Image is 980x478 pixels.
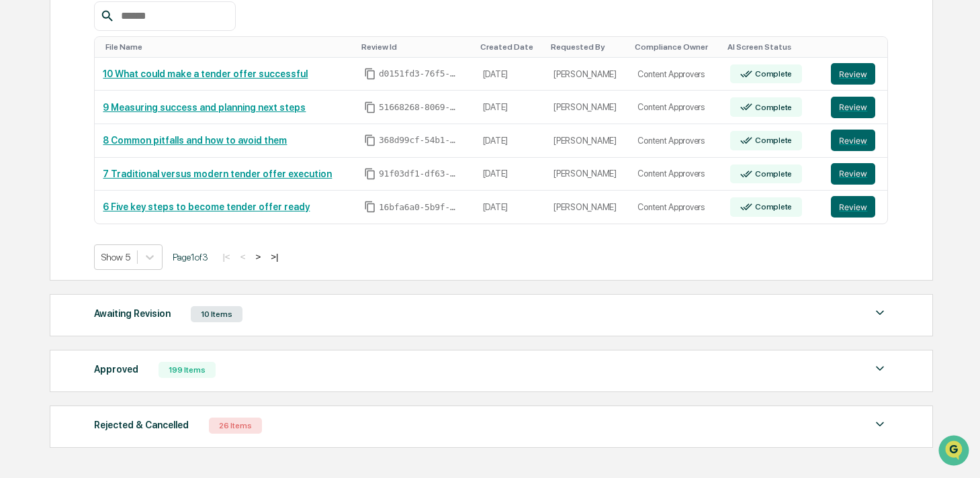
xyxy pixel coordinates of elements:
[831,97,879,118] a: Review
[475,191,545,224] td: [DATE]
[27,169,87,183] span: Preclearance
[831,196,875,218] button: Review
[94,416,189,434] div: Rejected & Cancelled
[379,135,459,146] span: 368d99cf-54b1-42ad-8047-765e2715da51
[94,305,171,322] div: Awaiting Revision
[831,130,879,151] a: Review
[752,136,792,145] div: Complete
[379,102,459,113] span: 51668268-8069-4f37-816c-5c3dfb5eeef6
[27,195,85,208] span: Data Lookup
[13,103,38,127] img: 1746055101610-c473b297-6a78-478c-a979-82029cc54cd1
[831,63,875,85] button: Review
[629,158,721,191] td: Content Approvers
[629,191,721,224] td: Content Approvers
[379,202,459,213] span: 16bfa6a0-5b9f-4a62-8a5d-db3f48a2f348
[103,201,310,212] a: 6 Five key steps to become tender offer ready
[92,164,172,188] a: 🗄️Attestations
[545,91,629,124] td: [PERSON_NAME]
[94,361,138,378] div: Approved
[480,42,540,52] div: Toggle SortBy
[8,189,90,213] a: 🔎Data Lookup
[475,124,545,158] td: [DATE]
[103,102,306,113] a: 9 Measuring success and planning next steps
[13,196,24,207] div: 🔎
[629,91,721,124] td: Content Approvers
[209,418,262,434] div: 26 Items
[752,103,792,112] div: Complete
[97,171,108,181] div: 🗄️
[191,306,242,322] div: 10 Items
[134,228,163,238] span: Pylon
[364,168,376,180] span: Copy Id
[13,171,24,181] div: 🖐️
[872,416,888,432] img: caret
[236,251,250,262] button: <
[872,361,888,377] img: caret
[13,28,244,50] p: How can we help?
[545,124,629,158] td: [PERSON_NAME]
[545,158,629,191] td: [PERSON_NAME]
[364,101,376,113] span: Copy Id
[111,169,167,183] span: Attestations
[752,202,792,211] div: Complete
[361,42,470,52] div: Toggle SortBy
[379,68,459,79] span: d0151fd3-76f5-40db-9da7-539ca6879d7f
[831,97,875,118] button: Review
[267,251,282,262] button: >|
[831,63,879,85] a: Review
[937,434,973,470] iframe: Open customer support
[475,58,545,91] td: [DATE]
[364,201,376,213] span: Copy Id
[46,116,170,127] div: We're available if you need us!
[727,42,818,52] div: Toggle SortBy
[46,103,220,116] div: Start new chat
[103,68,308,79] a: 10 What could make a tender offer successful
[831,163,879,185] a: Review
[629,58,721,91] td: Content Approvers
[103,135,287,146] a: 8 Common pitfalls and how to avoid them
[545,58,629,91] td: [PERSON_NAME]
[831,130,875,151] button: Review
[475,91,545,124] td: [DATE]
[834,42,882,52] div: Toggle SortBy
[635,42,716,52] div: Toggle SortBy
[103,169,332,179] a: 7 Traditional versus modern tender offer execution
[545,191,629,224] td: [PERSON_NAME]
[752,169,792,179] div: Complete
[251,251,265,262] button: >
[752,69,792,79] div: Complete
[159,362,216,378] div: 199 Items
[105,42,351,52] div: Toggle SortBy
[551,42,624,52] div: Toggle SortBy
[831,196,879,218] a: Review
[364,134,376,146] span: Copy Id
[872,305,888,321] img: caret
[228,107,244,123] button: Start new chat
[364,68,376,80] span: Copy Id
[831,163,875,185] button: Review
[95,227,163,238] a: Powered byPylon
[379,169,459,179] span: 91f03df1-df63-49bc-af8f-385baa776cc4
[8,164,92,188] a: 🖐️Preclearance
[218,251,234,262] button: |<
[173,252,208,262] span: Page 1 of 3
[475,158,545,191] td: [DATE]
[629,124,721,158] td: Content Approvers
